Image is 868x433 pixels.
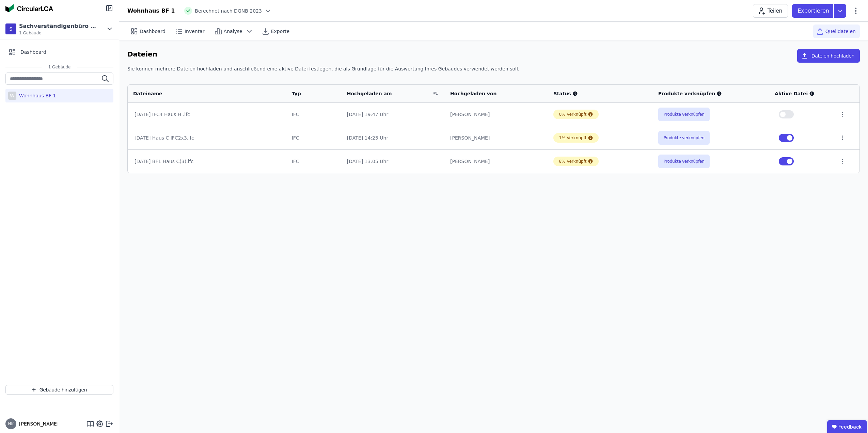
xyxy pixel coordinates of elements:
span: Dashboard [20,49,46,55]
span: Analyse [224,28,242,35]
button: Produkte verknüpfen [658,131,710,145]
button: Gebäude hinzufügen [5,385,113,395]
div: Sachverständigenbüro [PERSON_NAME] [19,22,97,30]
div: Hochgeladen am [347,90,431,97]
div: [DATE] 19:47 Uhr [347,111,439,118]
div: Produkte verknüpfen [658,90,764,97]
div: W [8,92,16,100]
button: Teilen [753,4,788,18]
div: 8% Verknüpft [559,159,586,164]
span: NK [8,422,14,426]
button: Dateien hochladen [797,49,860,63]
div: [DATE] Haus C IFC2x3.ifc [135,134,280,141]
div: 0% Verknüpft [559,112,586,117]
div: 1% Verknüpft [559,135,586,141]
div: S [5,23,16,34]
span: Exporte [271,28,289,35]
div: Wohnhaus BF 1 [127,7,175,15]
span: Dashboard [140,28,165,35]
div: [DATE] IFC4 Haus H .ifc [135,111,280,118]
h6: Dateien [127,49,157,60]
span: 1 Gebäude [19,30,97,36]
img: Concular [5,4,53,12]
div: IFC [292,111,336,118]
div: Wohnhaus BF 1 [16,92,56,99]
div: Sie können mehrere Dateien hochladen und anschließend eine aktive Datei festlegen, die als Grundl... [127,65,860,78]
div: [PERSON_NAME] [450,111,542,118]
div: Typ [292,90,328,97]
div: Status [553,90,647,97]
div: [PERSON_NAME] [450,134,542,141]
div: Dateiname [133,90,272,97]
p: Exportieren [798,7,831,15]
div: [DATE] 13:05 Uhr [347,158,439,165]
span: [PERSON_NAME] [16,420,59,427]
span: Berechnet nach DGNB 2023 [195,7,262,14]
div: [DATE] BF1 Haus C(3).ifc [135,158,280,165]
button: Produkte verknüpfen [658,155,710,168]
button: Produkte verknüpfen [658,108,710,121]
div: IFC [292,134,336,141]
div: Aktive Datei [775,90,828,97]
div: Hochgeladen von [450,90,534,97]
div: [DATE] 14:25 Uhr [347,134,439,141]
span: Quelldateien [825,28,856,35]
span: 1 Gebäude [42,64,78,70]
div: IFC [292,158,336,165]
span: Inventar [185,28,205,35]
div: [PERSON_NAME] [450,158,542,165]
